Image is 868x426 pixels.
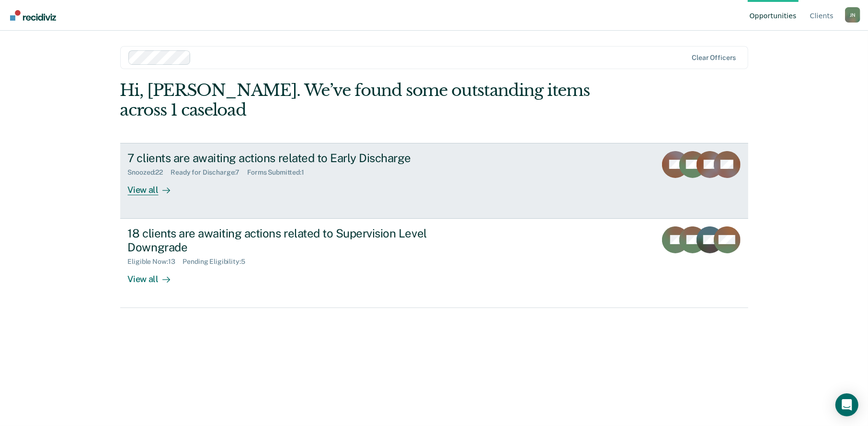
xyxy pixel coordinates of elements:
[128,151,464,165] div: 7 clients are awaiting actions related to Early Discharge
[128,168,171,177] div: Snoozed : 22
[183,258,252,266] div: Pending Eligibility : 5
[128,266,182,284] div: View all
[835,393,858,416] div: Open Intercom Messenger
[845,7,860,23] div: J N
[10,10,56,21] img: Recidiviz
[120,219,748,308] a: 18 clients are awaiting actions related to Supervision Level DowngradeEligible Now:13Pending Elig...
[171,168,247,177] div: Ready for Discharge : 7
[692,54,736,62] div: Clear officers
[120,81,623,120] div: Hi, [PERSON_NAME]. We’ve found some outstanding items across 1 caseload
[128,258,183,266] div: Eligible Now : 13
[845,7,860,23] button: Profile dropdown button
[247,168,312,177] div: Forms Submitted : 1
[128,177,182,195] div: View all
[120,143,748,219] a: 7 clients are awaiting actions related to Early DischargeSnoozed:22Ready for Discharge:7Forms Sub...
[128,226,464,254] div: 18 clients are awaiting actions related to Supervision Level Downgrade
